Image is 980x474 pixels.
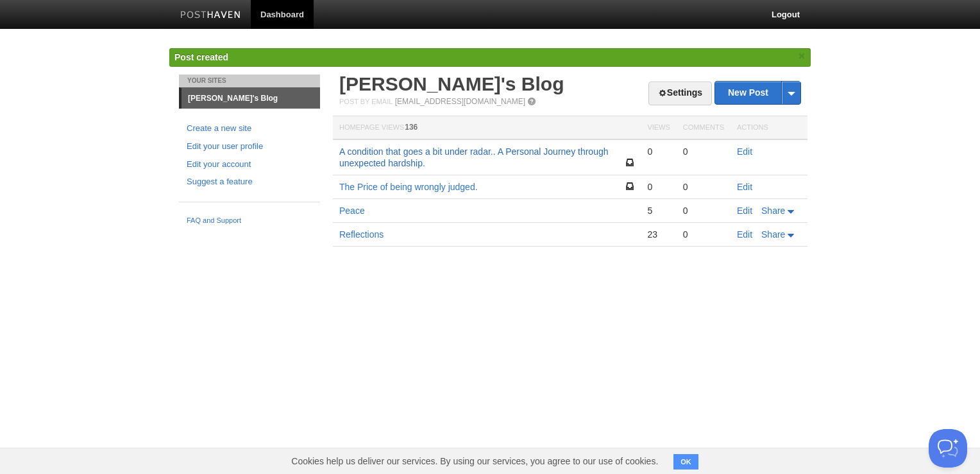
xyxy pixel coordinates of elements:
[339,98,393,105] span: Post by Email
[761,206,785,216] span: Share
[715,82,800,104] a: New Post
[339,146,609,168] a: A condition that goes a bit under radar.. A Personal Journey through unexpected hardship.
[647,229,670,240] div: 23
[179,75,320,87] li: Your Sites
[187,140,312,154] a: Edit your user profile
[641,116,676,140] th: Views
[339,73,564,94] a: [PERSON_NAME]'s Blog
[737,206,752,216] a: Edit
[405,123,418,132] span: 136
[174,52,228,62] span: Post created
[647,205,670,216] div: 5
[796,48,807,64] a: ×
[731,116,807,140] th: Actions
[683,146,724,157] div: 0
[278,448,671,474] span: Cookies help us deliver our services. By using our services, you agree to our use of cookies.
[647,146,670,157] div: 0
[187,215,312,227] a: FAQ and Support
[737,146,752,157] a: Edit
[683,181,724,193] div: 0
[737,229,752,240] a: Edit
[187,122,312,136] a: Create a new site
[182,88,320,109] a: [PERSON_NAME]'s Blog
[929,429,967,468] iframe: Help Scout Beacon - Open
[339,182,478,192] a: The Price of being wrongly judged.
[333,116,641,140] th: Homepage Views
[180,11,241,21] img: Posthaven-bar
[187,175,312,189] a: Suggest a feature
[737,182,752,192] a: Edit
[187,158,312,171] a: Edit your account
[677,116,731,140] th: Comments
[761,229,785,240] span: Share
[339,229,384,240] a: Reflections
[395,97,525,106] a: [EMAIL_ADDRESS][DOMAIN_NAME]
[339,206,365,216] a: Peace
[648,82,712,105] a: Settings
[683,229,724,240] div: 0
[683,205,724,216] div: 0
[647,181,670,193] div: 0
[673,454,698,470] button: OK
